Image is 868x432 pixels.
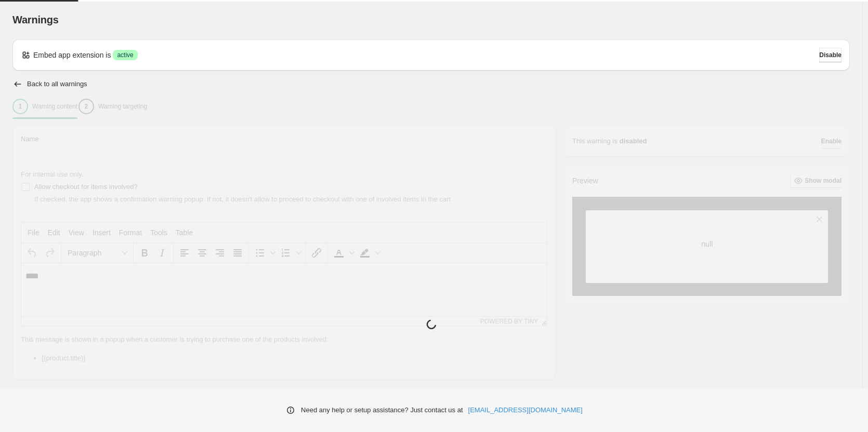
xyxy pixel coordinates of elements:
span: active [117,51,133,59]
span: Warnings [12,14,59,25]
body: Rich Text Area. Press ALT-0 for help. [4,8,521,18]
h2: Back to all warnings [27,80,87,88]
span: Disable [819,51,841,59]
p: Embed app extension is [33,50,111,60]
button: Disable [819,48,841,62]
a: [EMAIL_ADDRESS][DOMAIN_NAME] [468,405,583,415]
